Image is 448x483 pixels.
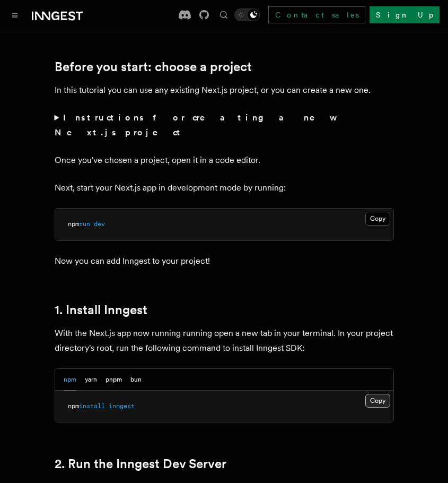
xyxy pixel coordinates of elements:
[85,369,97,391] button: yarn
[268,6,365,23] a: Contact sales
[55,110,394,140] summary: Instructions for creating a new Next.js project
[109,402,135,410] span: inngest
[234,8,260,21] button: Toggle dark mode
[55,180,394,195] p: Next, start your Next.js app in development mode by running:
[55,83,394,98] p: In this tutorial you can use any existing Next.js project, or you can create a new one.
[55,456,226,471] a: 2. Run the Inngest Dev Server
[79,402,105,410] span: install
[130,369,142,391] button: bun
[94,220,105,228] span: dev
[55,303,147,317] a: 1. Install Inngest
[365,212,390,226] button: Copy
[365,394,390,408] button: Copy
[55,254,394,269] p: Now you can add Inngest to your project!
[55,326,394,356] p: With the Next.js app now running running open a new tab in your terminal. In your project directo...
[64,369,76,391] button: npm
[8,8,21,21] button: Toggle navigation
[68,402,79,410] span: npm
[55,59,252,74] a: Before you start: choose a project
[55,113,334,137] strong: Instructions for creating a new Next.js project
[68,220,79,228] span: npm
[55,153,394,168] p: Once you've chosen a project, open it in a code editor.
[217,8,230,21] button: Find something...
[370,6,440,23] a: Sign Up
[106,369,122,391] button: pnpm
[79,220,90,228] span: run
